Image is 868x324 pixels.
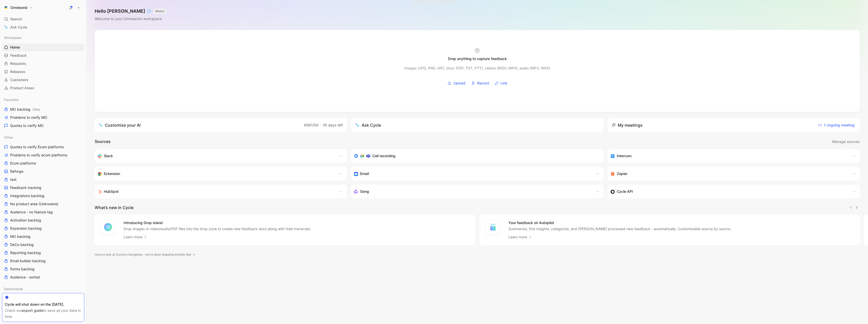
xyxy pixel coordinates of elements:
span: Other [4,135,13,140]
span: Ecom platforms [10,161,36,166]
h3: HubSpot [104,188,119,195]
h2: Sources [95,138,111,145]
div: Drop anything to capture feedback [448,56,507,62]
a: Reporting backlog [2,249,84,257]
span: Expansion backlog [10,226,42,231]
button: Upload [446,79,467,87]
button: Link [493,79,509,87]
p: Summarize, find insights, categorize, and [PERSON_NAME] processed new feedback - automatically. C... [508,226,731,231]
h4: Your feedback on Autopilot [508,220,731,226]
p: Drop images or video/audio/PDF files into the drop zone to create new feedback docs along with th... [124,226,311,231]
div: My meetings [612,122,643,128]
div: Sync customers & send feedback from custom sources. Get inspired by our favorite use case [611,188,847,195]
span: No product area (Unknowns) [10,201,58,207]
span: Audience - no feature tag [10,210,53,215]
h3: Intercom [617,153,631,159]
span: Home [10,45,20,50]
a: Activation backlog [2,216,84,224]
span: Other [32,108,40,111]
a: Have a look at Cycle’s changelog – we’ve been shipping weirdly fast [95,252,195,257]
div: Dashboards [2,285,84,293]
a: Quotes to verify MO [2,122,84,129]
a: Feedback tracking [2,184,84,192]
a: Problems to verify MO [2,114,84,121]
span: Quotes to verify Ecom platforms [10,144,64,150]
div: Favorites [2,96,84,104]
span: Feedback [10,53,27,58]
div: Capture feedback from your incoming calls [354,188,590,195]
div: Sync your customers, send feedback and get updates in Intercom [611,153,847,159]
span: MO backlog [10,107,40,112]
a: Customers [2,76,84,84]
div: Ask Cycle [355,122,381,128]
div: Capture feedback from anywhere on the web [98,171,334,177]
a: Releases [2,68,84,76]
a: Learn more [124,234,147,240]
div: Workspace [2,34,84,41]
button: Manage sources [832,138,860,145]
button: MAKER [154,9,166,14]
div: Check our to save all your data in time. [5,307,81,320]
a: MO backlog [2,233,84,240]
div: Welcome to your Omnisend’s workspace [95,16,166,22]
span: Manage sources [832,139,860,145]
h1: Omnisend [10,5,27,10]
h3: Extension [104,171,120,177]
span: Quotes to verify MO [10,123,44,128]
span: Feedback tracking [10,185,41,190]
h4: Introducing Drop island [124,220,311,226]
div: Cycle will shut down on the [DATE]. [5,301,81,307]
a: Feedback [2,52,84,59]
a: Problems to verify ecom platforms [2,151,84,159]
span: DeCo backlog [10,242,34,247]
a: Audience - no feature tag [2,208,84,216]
span: Reforge [10,169,23,174]
span: Workspace [4,35,22,40]
a: Ecom platforms [2,159,84,167]
span: 1 ongoing meeting [818,122,855,128]
h3: Cycle API [617,188,633,195]
a: Ask Cycle [2,23,84,31]
button: OmnisendOmnisend [2,4,34,11]
a: Email builder backlog [2,257,84,265]
span: Ask Cycle [10,24,27,30]
a: Home [2,43,84,51]
div: Customize your AI [99,122,141,128]
img: Omnisend [3,5,8,10]
h3: Gong [360,188,369,195]
div: Images (JPG, PNG, GIF), docs (PDF, TXT, VTT), videos (MOV, MP4), audio (MP3, WAV) [404,65,550,71]
a: export guide [22,308,43,313]
a: No product area (Unknowns) [2,200,84,208]
span: Forms backlog [10,267,35,272]
span: Link [500,80,507,86]
span: Record [477,80,489,86]
span: Requests [10,61,26,66]
a: Expansion backlog [2,225,84,232]
span: 6061/50 [304,123,319,127]
span: Integrations backlog [10,193,44,198]
a: Integrations backlog [2,192,84,200]
h2: What’s new in Cycle [95,204,133,211]
button: Record [469,79,491,87]
h3: Zapier [617,171,627,177]
div: Search [2,15,84,23]
span: 35 days left [323,123,343,127]
span: MO backlog [10,234,30,239]
button: 1 ongoing meeting [816,121,856,129]
div: Capture feedback from thousands of sources with Zapier (survey results, recordings, sheets, etc). [611,171,847,177]
a: Customize your AI6061/50·35 days left [95,118,347,132]
div: Other [2,134,84,141]
a: Audience - sorted [2,273,84,281]
div: Sync your customers, send feedback and get updates in Slack [98,153,334,159]
div: OtherQuotes to verify Ecom platformsProblems to verify ecom platformsEcom platformsReforgetestFee... [2,134,84,281]
a: test [2,176,84,183]
span: Upload [454,80,465,86]
span: Dashboards [4,286,23,291]
a: Learn more [508,234,532,240]
h1: Hello [PERSON_NAME] ❄️ [95,8,166,14]
button: Ask Cycle [351,118,603,132]
span: · [320,123,321,127]
span: Search [10,16,22,22]
span: Activation backlog [10,218,41,223]
div: Record & transcribe meetings from Zoom, Meet & Teams. [354,153,596,159]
